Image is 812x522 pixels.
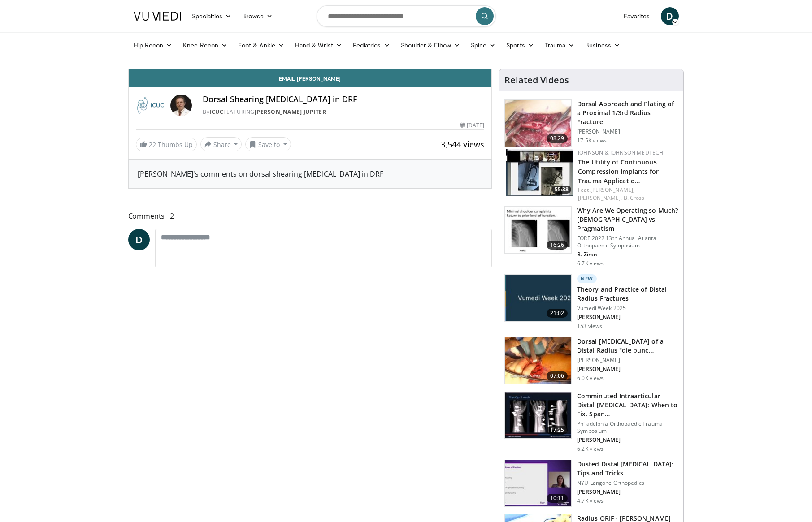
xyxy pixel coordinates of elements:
img: VuMedi Logo [134,12,181,21]
a: B. Cross [624,194,645,202]
a: [PERSON_NAME] Jupiter [255,108,326,116]
a: Shoulder & Elbow [395,36,465,54]
a: D [128,229,150,250]
p: 6.7K views [577,260,604,267]
p: Vumedi Week 2025 [577,305,678,312]
img: edd4a696-d698-4b82-bf0e-950aa4961b3f.150x105_q85_crop-smart_upscale.jpg [505,100,571,147]
span: 17:25 [547,426,568,435]
div: By FEATURING [203,108,484,116]
div: [DATE] [460,121,484,129]
a: 07:06 Dorsal [MEDICAL_DATA] of a Distal Radius "die punc… [PERSON_NAME] [PERSON_NAME] 6.0K views [504,337,678,384]
h3: Dorsal [MEDICAL_DATA] of a Distal Radius "die punc… [577,337,678,355]
a: Browse [237,7,278,25]
div: Feat. [578,186,676,202]
p: [PERSON_NAME] [577,128,678,135]
a: [PERSON_NAME], [591,186,634,194]
span: 21:02 [547,309,568,318]
p: NYU Langone Orthopedics [577,479,678,487]
a: [PERSON_NAME], [578,194,622,202]
p: 17.5K views [577,137,607,144]
h4: Dorsal Shearing [MEDICAL_DATA] in DRF [203,95,484,104]
img: 00376a2a-df33-4357-8f72-5b9cd9908985.jpg.150x105_q85_crop-smart_upscale.jpg [505,275,571,321]
p: B. Ziran [577,251,678,258]
span: 55:38 [552,186,571,194]
span: 3,544 views [441,139,484,150]
button: Save to [245,137,291,151]
a: Sports [501,36,539,54]
input: Search topics, interventions [317,5,496,27]
p: New [577,274,597,283]
span: 10:11 [547,494,568,503]
span: 22 [149,140,156,149]
img: 61c58ca6-b1f4-41db-9bce-14b13d9e757b.150x105_q85_crop-smart_upscale.jpg [505,460,571,507]
a: Foot & Ankle [233,36,290,54]
a: Johnson & Johnson MedTech [578,149,663,156]
a: Hip Recon [128,36,178,54]
a: 08:29 Dorsal Approach and Plating of a Proximal 1/3rd Radius Fracture [PERSON_NAME] 17.5K views [504,99,678,147]
h4: Related Videos [504,75,569,86]
img: 99079dcb-b67f-40ef-8516-3995f3d1d7db.150x105_q85_crop-smart_upscale.jpg [505,207,571,253]
p: 6.0K views [577,375,604,382]
a: 10:11 Dusted Distal [MEDICAL_DATA]: Tips and Tricks NYU Langone Orthopedics [PERSON_NAME] 4.7K views [504,460,678,507]
a: 21:02 New Theory and Practice of Distal Radius Fractures Vumedi Week 2025 [PERSON_NAME] 153 views [504,274,678,330]
img: c2d76d2b-32a1-47bf-abca-1a9f3ed4a02e.150x105_q85_crop-smart_upscale.jpg [505,392,571,439]
a: D [661,7,679,25]
p: Philadelphia Orthopaedic Trauma Symposium [577,420,678,435]
a: Hand & Wrist [290,36,347,54]
p: FORE 2022 13th Annual Atlanta Orthopaedic Symposium [577,235,678,249]
p: 4.7K views [577,497,604,505]
h3: Theory and Practice of Distal Radius Fractures [577,285,678,303]
a: 22 Thumbs Up [136,138,197,151]
p: 6.2K views [577,445,604,453]
p: 153 views [577,323,602,330]
a: Favorites [618,7,656,25]
a: 16:26 Why Are We Operating so Much? [DEMOGRAPHIC_DATA] vs Pragmatism FORE 2022 13th Annual Atlant... [504,206,678,267]
button: Share [200,137,242,151]
p: [PERSON_NAME] [577,366,678,373]
p: [PERSON_NAME] [577,314,678,321]
a: 55:38 [506,149,573,196]
img: 66e8a908-5181-456e-9087-b4022d3aa5b8.150x105_q85_crop-smart_upscale.jpg [505,337,571,384]
img: ICUC [136,95,167,116]
a: Spine [465,36,501,54]
img: 05424410-063a-466e-aef3-b135df8d3cb3.150x105_q85_crop-smart_upscale.jpg [506,149,573,196]
p: [PERSON_NAME] [577,357,678,364]
p: [PERSON_NAME] [577,488,678,496]
img: Avatar [170,95,192,116]
a: The Utility of Continuous Compression Implants for Trauma Applicatio… [578,158,659,185]
a: Business [580,36,625,54]
a: ICUC [209,108,223,116]
span: 08:29 [547,134,568,143]
div: [PERSON_NAME]'s comments on dorsal shearing [MEDICAL_DATA] in DRF [138,168,483,179]
h3: Comminuted Intraarticular Distal [MEDICAL_DATA]: When to Fix, Span… [577,392,678,418]
a: Knee Recon [178,36,233,54]
a: Specialties [187,7,237,25]
a: Pediatrics [347,36,395,54]
span: Comments 2 [128,210,492,222]
h3: Dorsal Approach and Plating of a Proximal 1/3rd Radius Fracture [577,99,678,126]
span: 07:06 [547,371,568,380]
h3: Why Are We Operating so Much? [DEMOGRAPHIC_DATA] vs Pragmatism [577,206,678,233]
a: Trauma [539,36,580,54]
p: [PERSON_NAME] [577,436,678,444]
span: 16:26 [547,241,568,250]
a: 17:25 Comminuted Intraarticular Distal [MEDICAL_DATA]: When to Fix, Span… Philadelphia Orthopaedi... [504,392,678,453]
a: Email [PERSON_NAME] [129,69,492,87]
h3: Dusted Distal [MEDICAL_DATA]: Tips and Tricks [577,460,678,478]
